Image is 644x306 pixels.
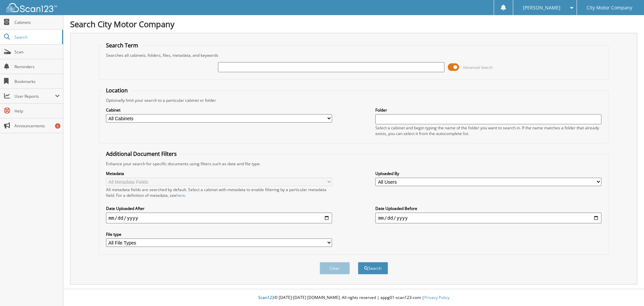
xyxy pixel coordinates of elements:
span: Advanced Search [463,65,493,70]
span: Help [14,108,60,114]
input: start [106,213,332,223]
button: Clear [320,262,350,274]
h1: Search City Motor Company [70,18,637,30]
div: All metadata fields are searched by default. Select a cabinet with metadata to enable filtering b... [106,187,332,198]
label: Cabinet [106,107,332,113]
span: Scan123 [258,295,274,300]
legend: Search Term [103,42,142,49]
span: Search [14,34,59,40]
div: Enhance your search for specific documents using filters such as date and file type. [103,161,605,167]
div: Optionally limit your search to a particular cabinet or folder [103,97,605,103]
span: [PERSON_NAME] [523,6,560,10]
span: Announcements [14,123,60,129]
span: Bookmarks [14,79,60,84]
legend: Additional Document Filters [103,150,180,158]
a: here [176,192,185,198]
div: Select a cabinet and begin typing the name of the folder you want to search in. If the name match... [375,125,601,136]
span: Cabinets [14,19,60,25]
label: File type [106,231,332,237]
iframe: Chat Widget [610,274,644,306]
img: scan123-logo-white.svg [7,3,57,12]
input: end [375,213,601,223]
div: © [DATE]-[DATE] [DOMAIN_NAME]. All rights reserved | appg01-scan123-com | [63,290,644,306]
span: City Motor Company [587,6,632,10]
a: Privacy Policy [424,295,449,300]
span: Reminders [14,64,60,70]
label: Date Uploaded Before [375,206,601,211]
span: User Reports [14,93,55,99]
label: Metadata [106,171,332,176]
label: Date Uploaded After [106,206,332,211]
div: 6 [55,123,60,129]
label: Uploaded By [375,171,601,176]
legend: Location [103,87,131,94]
label: Folder [375,107,601,113]
button: Search [358,262,388,274]
div: Searches all cabinets, folders, files, metadata, and keywords [103,52,605,58]
span: Scan [14,49,60,55]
